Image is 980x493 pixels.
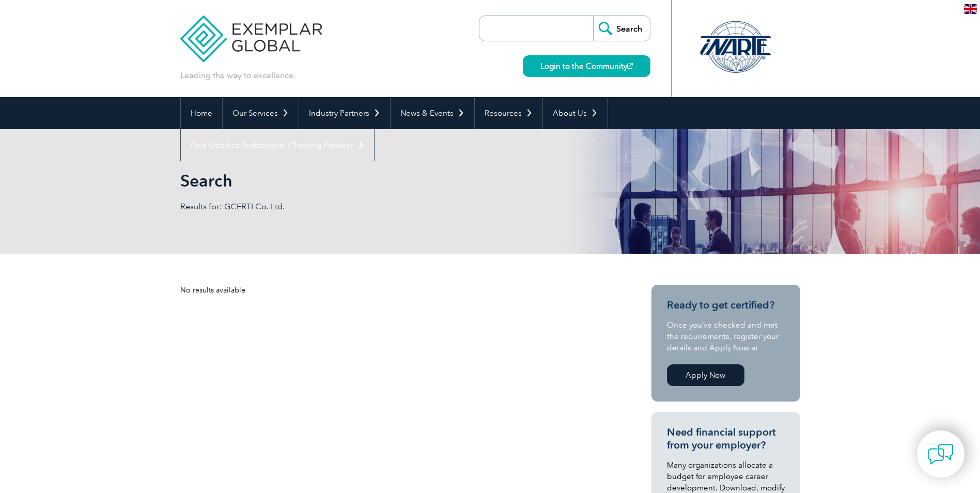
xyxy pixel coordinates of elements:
[667,426,785,452] h3: Need financial support from your employer?
[523,55,650,77] a: Login to the Community
[181,97,222,129] a: Home
[299,97,390,129] a: Industry Partners
[180,201,490,212] p: Results for: GCERTI Co. Ltd.
[667,364,744,386] a: Apply Now
[593,16,650,41] input: Search
[223,97,299,129] a: Our Services
[180,171,577,191] h1: Search
[627,63,633,69] img: open_square.png
[475,97,542,129] a: Resources
[543,97,608,129] a: About Us
[964,4,977,14] img: en
[928,441,954,467] img: contact-chat.png
[667,299,785,312] h3: Ready to get certified?
[181,129,374,161] a: Find Certified Professional / Training Provider
[667,319,785,353] p: Once you’ve checked and met the requirements, register your details and Apply Now at
[391,97,474,129] a: News & Events
[180,285,614,296] div: No results available
[180,70,293,81] p: Leading the way to excellence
